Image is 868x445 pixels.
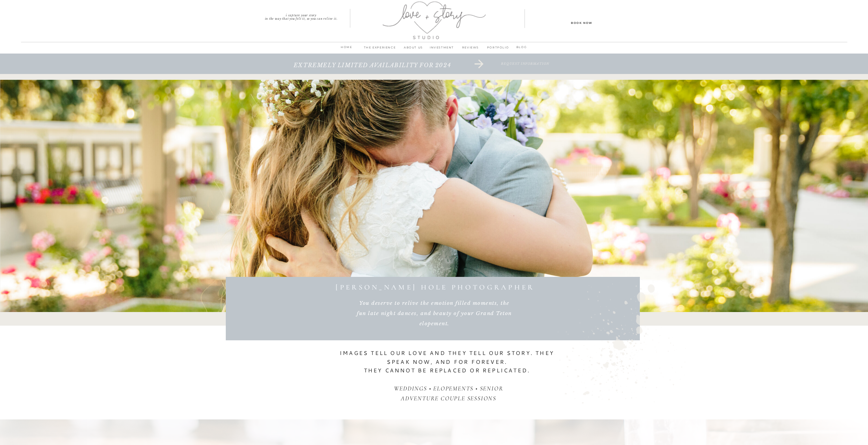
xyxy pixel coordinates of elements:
h2: weddings • eLOPEMENTS • SENIOR ADVENTURE COUPLE SESSIONS [388,384,509,404]
a: extremely limited availability for 2024 [271,62,474,76]
a: PORTFOLIO [485,45,511,54]
h2: You deserve to relive the emotion filled moments, the fun late night dances, and beauty of your G... [355,298,514,326]
h1: [PERSON_NAME] hole photographer [224,283,646,291]
a: ABOUT us [399,45,428,54]
a: REVIEWS [456,45,485,54]
p: images tell our love and they tell our story. They speak now, and for forever. They Cannot be rep... [337,348,558,384]
p: I capture your story in the way that you felt it, so you can relive it. [252,14,350,18]
a: INVESTMENT [428,45,456,54]
a: request information [465,62,586,76]
a: THE EXPERIENCE [361,45,399,54]
a: BLOG [513,44,531,51]
a: I capture your storyin the way that you felt it, so you can relive it. [252,14,350,18]
a: home [338,44,356,54]
a: Book Now [551,20,613,25]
